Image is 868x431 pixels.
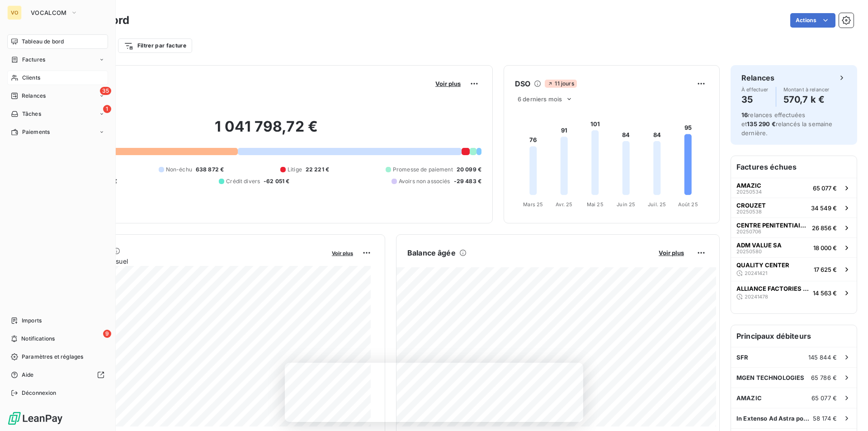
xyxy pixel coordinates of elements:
a: Factures [7,52,108,67]
span: AMAZIC [736,182,761,189]
span: Paiements [22,128,50,136]
tspan: Août 25 [678,201,698,208]
h2: 1 041 798,72 € [51,118,481,145]
button: CENTRE PENITENTIAIRE [PERSON_NAME]2025070626 856 € [731,218,857,237]
span: 58 174 € [813,415,837,422]
span: 22 221 € [306,166,329,174]
span: 65 786 € [811,374,837,381]
span: 20 099 € [457,166,481,174]
button: Voir plus [433,80,463,88]
span: 65 077 € [811,394,837,402]
span: 20241421 [745,270,767,276]
span: Voir plus [435,80,461,87]
span: 1 [103,105,111,113]
span: 26 856 € [812,224,837,232]
a: Paramètres et réglages [7,350,108,364]
span: Montant à relancer [783,87,830,92]
tspan: Juin 25 [617,201,635,208]
span: 145 844 € [808,354,837,361]
span: Voir plus [332,250,353,256]
span: Relances [22,92,46,100]
span: AMAZIC [736,394,762,402]
span: SFR [736,354,748,361]
span: In Extenso Ad Astra pour CIVAD Blancheporte [736,415,813,422]
span: 17 625 € [814,266,837,273]
iframe: Intercom live chat [837,400,859,422]
span: ALLIANCE FACTORIES LTD [736,285,809,292]
h4: 570,7 k € [783,92,830,107]
span: 20241478 [745,294,768,299]
a: 1Tâches [7,107,108,121]
span: 638 872 € [196,166,224,174]
span: CROUZET [736,202,766,209]
button: ALLIANCE FACTORIES LTD2024147814 563 € [731,281,857,304]
button: Actions [790,13,835,28]
span: Litige [288,166,302,174]
tspan: Mai 25 [587,201,604,208]
tspan: Mars 25 [523,201,543,208]
span: MGEN TECHNOLOGIES [736,374,805,381]
span: 9 [103,330,111,338]
a: Tableau de bord [7,34,108,49]
span: 20250706 [736,229,761,234]
h6: Factures échues [731,156,857,178]
h6: Relances [741,72,774,83]
span: 20250580 [736,249,762,254]
a: Paiements [7,125,108,139]
button: QUALITY CENTER2024142117 625 € [731,257,857,281]
span: 35 [100,87,111,95]
span: Clients [22,74,40,82]
button: AMAZIC2025053465 077 € [731,178,857,198]
span: Paramètres et réglages [22,353,83,361]
span: 135 290 € [747,120,775,128]
button: Filtrer par facture [118,38,192,53]
a: Aide [7,368,108,382]
span: -29 483 € [454,177,481,185]
span: 16 [741,111,748,118]
tspan: Juil. 25 [648,201,666,208]
a: Clients [7,71,108,85]
tspan: Avr. 25 [556,201,572,208]
span: Factures [22,56,45,64]
span: Crédit divers [226,177,260,185]
span: Aide [22,371,34,379]
span: VOCALCOM [31,9,67,16]
span: ADM VALUE SA [736,242,782,249]
span: Tableau de bord [22,38,64,46]
span: CENTRE PENITENTIAIRE [PERSON_NAME] [736,222,808,229]
span: Imports [22,317,42,325]
button: Voir plus [656,249,687,257]
span: 18 000 € [813,244,837,251]
h4: 35 [741,92,769,107]
button: ADM VALUE SA2025058018 000 € [731,237,857,257]
iframe: Enquête de LeanPay [285,363,583,422]
h6: Principaux débiteurs [731,325,857,347]
span: Chiffre d'affaires mensuel [51,256,325,266]
button: Voir plus [329,249,356,257]
span: -62 051 € [264,177,289,185]
span: Promesse de paiement [393,166,453,174]
span: Tâches [22,110,41,118]
span: Voir plus [659,249,684,256]
a: 35Relances [7,89,108,103]
span: 11 jours [545,80,576,88]
span: Notifications [21,335,55,343]
span: Non-échu [166,166,192,174]
span: 14 563 € [813,289,837,297]
span: 6 derniers mois [518,95,562,103]
img: Logo LeanPay [7,411,63,426]
span: QUALITY CENTER [736,261,789,269]
h6: Balance âgée [407,247,456,258]
a: Imports [7,313,108,328]
span: À effectuer [741,87,769,92]
span: 34 549 € [811,204,837,212]
button: CROUZET2025053834 549 € [731,198,857,218]
span: Déconnexion [22,389,57,397]
span: relances effectuées et relancés la semaine dernière. [741,111,833,137]
span: Avoirs non associés [399,177,450,185]
span: 20250538 [736,209,762,214]
span: 65 077 € [813,185,837,192]
div: VO [7,5,22,20]
h6: DSO [515,78,530,89]
span: 20250534 [736,189,762,194]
